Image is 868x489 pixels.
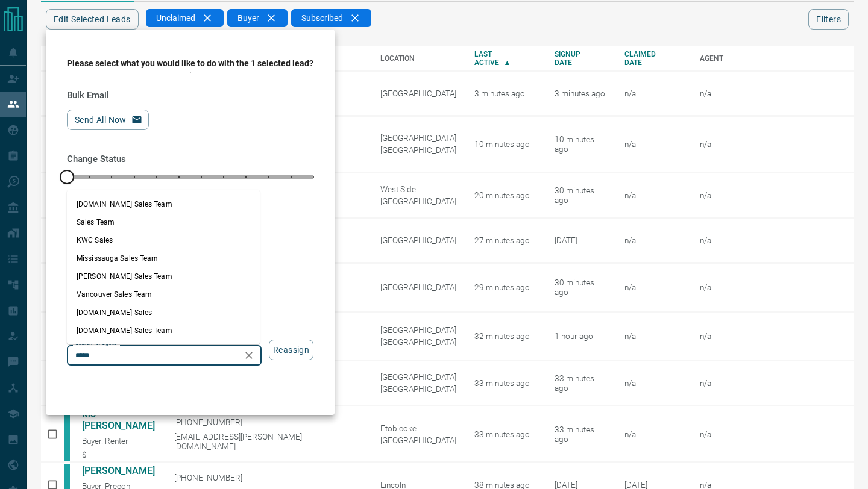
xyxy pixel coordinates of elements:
li: [DOMAIN_NAME] Sales Team [67,322,260,340]
li: [DOMAIN_NAME] Sales Team [67,195,260,213]
h3: Change Status [67,151,126,167]
li: Sales Team [67,213,260,231]
button: Clear [241,347,257,364]
button: Reassign [269,340,313,360]
h3: Bulk Email [67,87,313,104]
li: [DOMAIN_NAME] Sales [67,304,260,322]
li: KWC Sales [67,231,260,249]
li: Mississauga Sales Team [67,249,260,267]
h3: Please select what you would like to do with the 1 selected lead? [67,58,313,68]
li: Vancouver Sales Team [67,285,260,304]
li: [PERSON_NAME] Sales Team [67,267,260,285]
p: TBD [67,188,313,199]
button: Send All Now [67,110,149,130]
